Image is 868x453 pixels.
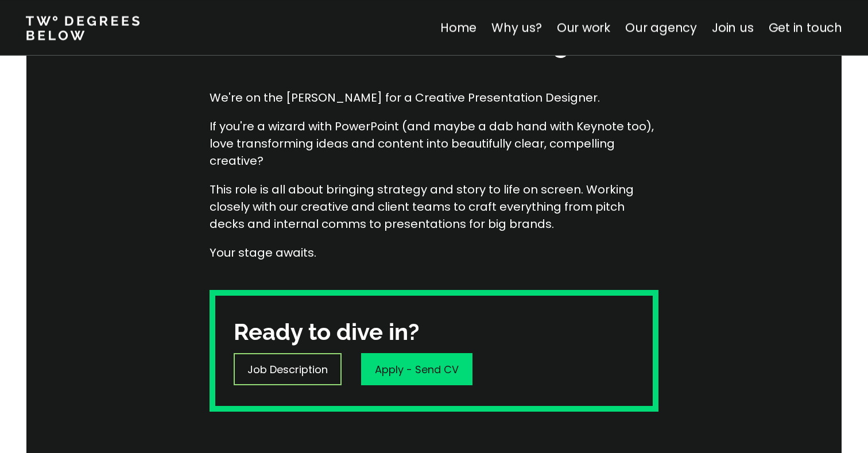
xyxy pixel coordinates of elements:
a: Our work [557,20,610,36]
h3: Ready to dive in? [234,316,419,347]
p: This role is all about bringing strategy and story to life on screen. Working closely with our cr... [210,181,658,233]
a: Get in touch [769,20,842,36]
p: We're on the [PERSON_NAME] for a Creative Presentation Designer. [210,89,658,106]
a: Our agency [625,20,697,36]
a: Job Description [234,353,342,385]
a: Why us? [491,20,542,36]
a: Apply - Send CV [361,353,472,385]
p: Apply - Send CV [375,362,459,377]
p: If you're a wizard with PowerPoint (and maybe a dab hand with Keynote too), love transforming ide... [210,118,658,169]
a: Home [440,20,476,36]
a: Join us [712,20,754,36]
p: Job Description [247,362,328,377]
p: Your stage awaits. [210,244,658,261]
